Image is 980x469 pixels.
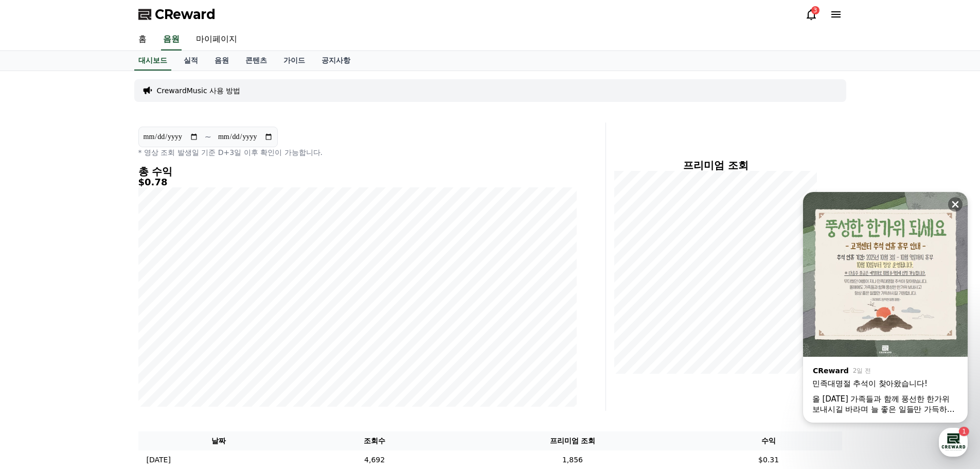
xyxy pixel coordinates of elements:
a: 설정 [133,326,198,352]
h4: 프리미엄 조회 [614,160,817,171]
th: 조회수 [299,431,450,450]
span: 홈 [32,342,39,350]
span: 대화 [94,342,106,351]
a: 공지사항 [313,51,359,71]
a: 홈 [3,326,68,352]
div: 3 [811,6,819,14]
a: 3 [805,8,817,21]
h4: 총 수익 [138,166,577,177]
span: 1 [104,326,108,334]
h5: $0.78 [138,177,577,187]
a: CReward [138,6,216,23]
span: 설정 [159,342,171,350]
a: 대시보드 [134,51,171,71]
p: * 영상 조회 발생일 기준 D+3일 이후 확인이 가능합니다. [138,147,577,158]
a: 1대화 [68,326,133,352]
p: ~ [205,131,211,143]
th: 수익 [696,431,842,450]
th: 날짜 [138,431,299,450]
a: 마이페이지 [188,29,245,50]
p: [DATE] [147,455,171,465]
a: 음원 [206,51,237,71]
a: 실적 [175,51,206,71]
th: 프리미엄 조회 [450,431,695,450]
a: 가이드 [275,51,313,71]
a: 홈 [130,29,155,50]
span: CReward [155,6,216,23]
a: 콘텐츠 [237,51,275,71]
a: CrewardMusic 사용 방법 [157,85,241,96]
a: 음원 [161,29,182,50]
